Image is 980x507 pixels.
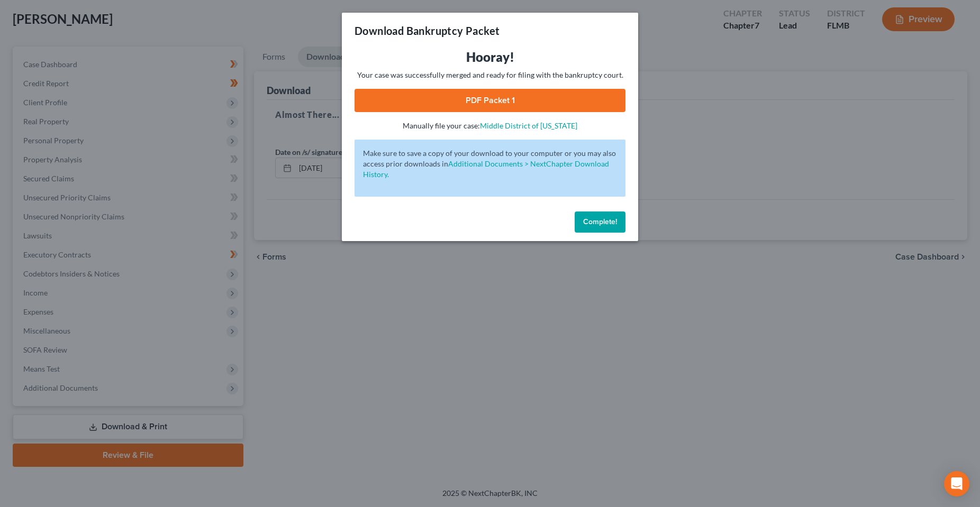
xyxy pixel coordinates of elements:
[575,211,625,233] button: Complete!
[583,217,617,226] span: Complete!
[944,471,969,496] div: Open Intercom Messenger
[355,23,500,38] h3: Download Bankruptcy Packet
[363,159,609,179] a: Additional Documents > NextChapter Download History.
[480,121,577,130] a: Middle District of [US_STATE]
[355,121,625,131] p: Manually file your case:
[355,49,625,66] h3: Hooray!
[363,148,617,180] p: Make sure to save a copy of your download to your computer or you may also access prior downloads in
[355,89,625,112] a: PDF Packet 1
[355,70,625,80] p: Your case was successfully merged and ready for filing with the bankruptcy court.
